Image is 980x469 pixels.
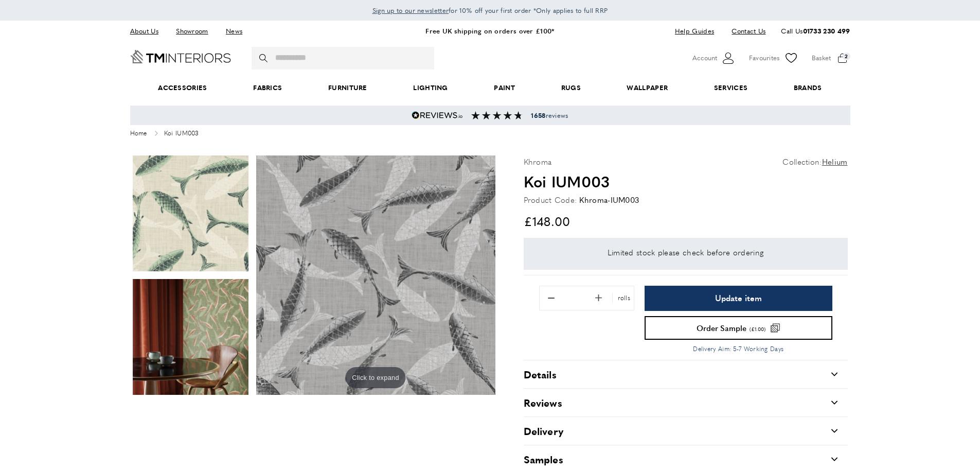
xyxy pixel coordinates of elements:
[608,246,764,258] p: Limited Stock
[612,293,633,303] div: rolls
[749,53,780,63] span: Favourites
[130,50,231,63] a: Go to Home page
[579,194,639,206] div: Khroma-IUM003
[471,111,523,119] img: Reviews section
[749,50,799,66] a: Favourites
[803,26,850,36] a: 01733 230 499
[524,155,552,168] p: Khroma
[667,24,722,38] a: Help Guides
[133,155,248,271] img: product photo
[524,395,562,410] h2: Reviews
[305,72,390,103] a: Furniture
[524,212,571,230] span: £148.00
[771,72,845,103] a: Brands
[645,316,832,340] button: Order Sample (£1.00)
[724,24,765,38] a: Contact Us
[781,26,850,37] p: Call Us
[259,47,270,70] button: Search
[782,155,847,168] p: Collection:
[372,6,608,15] span: for 10% off your first order *Only applies to full RRP
[541,287,562,309] button: Remove 1 from quantity
[524,424,564,438] h2: Delivery
[130,130,147,137] a: Home
[588,287,610,309] button: Add 1 to quantity
[256,155,495,395] a: product photoClick to expand
[524,367,557,381] h2: Details
[218,24,250,38] a: News
[691,72,771,103] a: Services
[372,6,449,15] span: Sign up to our newsletter
[645,286,832,311] button: Update item
[135,72,230,103] span: Accessories
[608,247,764,257] span: Limited stock please check before ordering
[524,194,577,206] strong: Product Code
[531,111,568,119] span: reviews
[425,26,554,36] a: Free UK shipping on orders over £100*
[524,452,563,466] h2: Samples
[168,24,216,38] a: Showroom
[697,324,746,332] span: Order Sample
[390,72,471,103] a: Lighting
[715,294,762,302] span: Update item
[524,170,848,192] h1: Koi IUM003
[750,326,765,332] span: (£1.00)
[822,155,848,168] a: Helium
[412,111,463,119] img: Reviews.io 5 stars
[538,72,604,103] a: Rugs
[531,111,545,120] strong: 1658
[230,72,305,103] a: Fabrics
[164,130,199,137] span: Koi IUM003
[692,53,717,63] span: Account
[471,72,538,103] a: Paint
[692,50,736,66] button: Customer Account
[604,72,691,103] a: Wallpaper
[645,344,832,354] p: Delivery Aim: 5-7 Working Days
[133,279,248,395] img: product photo
[130,24,166,38] a: About Us
[256,155,495,395] img: product photo
[372,5,449,15] a: Sign up to our newsletter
